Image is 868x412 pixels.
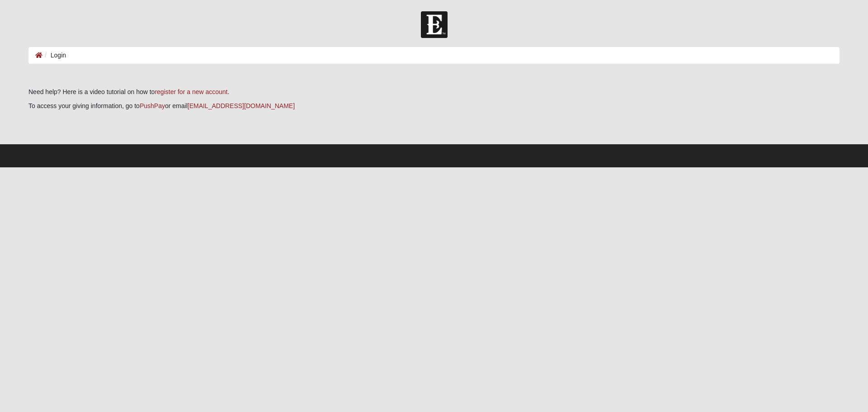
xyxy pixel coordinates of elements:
[188,102,295,109] a: [EMAIL_ADDRESS][DOMAIN_NAME]
[28,87,840,97] p: Need help? Here is a video tutorial on how to .
[421,11,448,38] img: Church of Eleven22 Logo
[140,102,165,109] a: PushPay
[42,51,66,60] li: Login
[155,88,227,95] a: register for a new account
[28,101,840,111] p: To access your giving information, go to or email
